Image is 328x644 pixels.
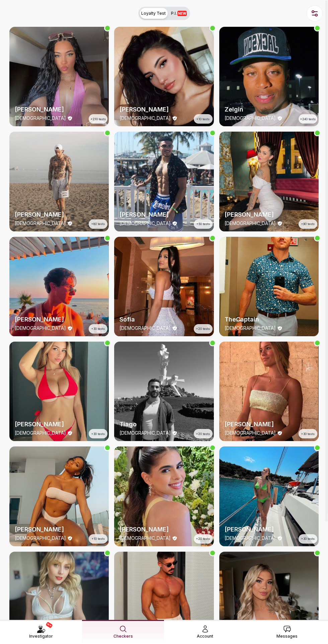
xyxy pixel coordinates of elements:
[15,535,66,542] p: [DEMOGRAPHIC_DATA]
[119,115,171,122] p: [DEMOGRAPHIC_DATA]
[225,315,313,324] h2: TheCaptain
[114,342,214,441] img: checker
[219,132,319,231] img: checker
[219,342,319,441] a: thumbchecker[PERSON_NAME][DEMOGRAPHIC_DATA]+30 tests
[196,536,210,541] span: +20 tests
[197,633,213,640] span: Account
[113,633,133,640] span: Checkers
[300,117,316,122] span: +240 tests
[225,535,276,542] p: [DEMOGRAPHIC_DATA]
[9,132,109,231] img: checker
[114,446,214,546] a: thumbchecker[PERSON_NAME][DEMOGRAPHIC_DATA]+20 tests
[219,446,319,546] a: thumbchecker[PERSON_NAME][DEMOGRAPHIC_DATA]+30 tests
[9,237,109,336] a: thumbchecker[PERSON_NAME][DEMOGRAPHIC_DATA]+30 tests
[91,117,106,122] span: +210 tests
[82,620,164,644] a: Checkers
[9,342,109,441] img: checker
[91,432,105,436] span: +30 tests
[114,237,214,336] a: thumbcheckerSofia[DEMOGRAPHIC_DATA]+20 tests
[119,210,208,219] h2: [PERSON_NAME]
[225,210,313,219] h2: [PERSON_NAME]
[114,132,214,231] img: checker
[119,315,208,324] h2: Sofia
[15,325,66,332] p: [DEMOGRAPHIC_DATA]
[114,27,214,126] a: thumbchecker[PERSON_NAME][DEMOGRAPHIC_DATA]+10 tests
[9,237,109,336] img: checker
[114,132,214,231] a: thumbchecker[PERSON_NAME][DEMOGRAPHIC_DATA]+50 tests
[91,327,105,331] span: +30 tests
[196,327,210,331] span: +20 tests
[9,342,109,441] a: thumbchecker[PERSON_NAME][DEMOGRAPHIC_DATA]+30 tests
[246,620,328,644] a: Messages
[301,432,315,436] span: +30 tests
[15,420,103,429] h2: [PERSON_NAME]
[9,27,109,126] a: thumbchecker[PERSON_NAME][DEMOGRAPHIC_DATA]+210 tests
[225,430,276,436] p: [DEMOGRAPHIC_DATA]
[276,633,298,640] span: Messages
[196,222,210,226] span: +50 tests
[114,446,214,546] img: checker
[15,105,103,114] h2: [PERSON_NAME]
[9,446,109,546] img: checker
[225,325,276,332] p: [DEMOGRAPHIC_DATA]
[15,220,66,227] p: [DEMOGRAPHIC_DATA]
[119,325,171,332] p: [DEMOGRAPHIC_DATA]
[219,237,319,336] a: thumbcheckerTheCaptain[DEMOGRAPHIC_DATA]
[46,622,53,628] span: NEW
[119,430,171,436] p: [DEMOGRAPHIC_DATA]
[9,446,109,546] a: thumbchecker[PERSON_NAME][DEMOGRAPHIC_DATA]+10 tests
[164,620,246,644] a: Account
[9,132,109,231] a: thumbchecker[PERSON_NAME][DEMOGRAPHIC_DATA]+80 tests
[92,536,105,541] span: +10 tests
[119,420,208,429] h2: Tiago
[225,525,313,534] h2: [PERSON_NAME]
[15,430,66,436] p: [DEMOGRAPHIC_DATA]
[301,222,315,226] span: +90 tests
[225,115,276,122] p: [DEMOGRAPHIC_DATA]
[196,117,210,122] span: +10 tests
[91,222,105,226] span: +80 tests
[119,525,208,534] h2: [PERSON_NAME]
[15,210,103,219] h2: [PERSON_NAME]
[225,220,276,227] p: [DEMOGRAPHIC_DATA]
[219,27,319,126] img: checker
[114,342,214,441] a: thumbcheckerTiago[DEMOGRAPHIC_DATA]+20 tests
[219,342,319,441] img: checker
[219,237,319,336] img: checker
[15,315,103,324] h2: [PERSON_NAME]
[15,115,66,122] p: [DEMOGRAPHIC_DATA]
[119,535,171,542] p: [DEMOGRAPHIC_DATA]
[171,11,187,16] span: P.I.
[9,27,109,126] img: checker
[219,132,319,231] a: thumbchecker[PERSON_NAME][DEMOGRAPHIC_DATA]+90 tests
[177,11,187,16] span: NEW
[119,105,208,114] h2: [PERSON_NAME]
[114,27,214,126] img: checker
[15,525,103,534] h2: [PERSON_NAME]
[225,420,313,429] h2: [PERSON_NAME]
[219,446,319,546] img: checker
[119,220,171,227] p: [DEMOGRAPHIC_DATA]
[225,105,313,114] h2: Zelgin
[301,536,315,541] span: +30 tests
[196,432,210,436] span: +20 tests
[141,11,166,16] span: Loyalty Test
[219,27,319,126] a: thumbcheckerZelgin[DEMOGRAPHIC_DATA]+240 tests
[29,633,53,640] span: Investigator
[114,237,214,336] img: checker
